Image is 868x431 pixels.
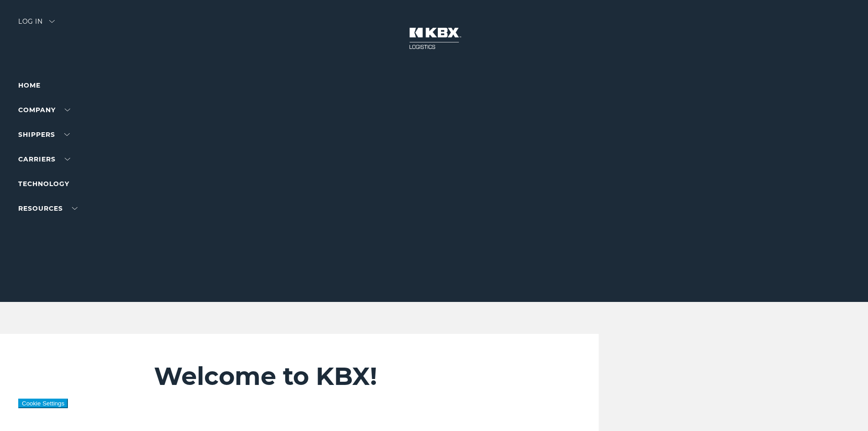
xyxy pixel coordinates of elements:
[400,18,468,58] img: kbx logo
[18,204,77,213] a: RESOURCES
[154,361,544,391] h2: Welcome to KBX!
[18,399,68,408] button: Cookie Settings
[49,20,55,23] img: arrow
[18,81,41,89] a: Home
[18,106,70,114] a: Company
[18,155,70,163] a: Carriers
[18,180,69,188] a: Technology
[18,18,55,31] div: Log in
[18,130,70,139] a: SHIPPERS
